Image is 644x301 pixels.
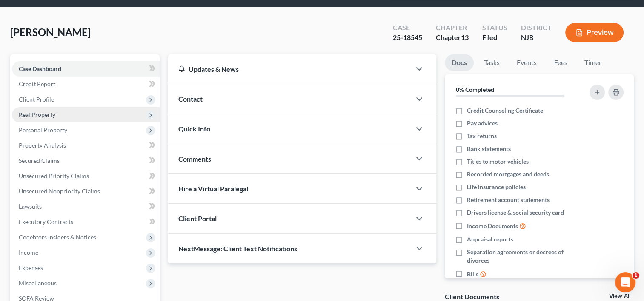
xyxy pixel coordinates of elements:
[178,95,203,103] span: Contact
[467,132,497,140] span: Tax returns
[12,77,160,92] a: Credit Report
[578,54,608,71] a: Timer
[521,33,552,43] div: NJB
[178,244,297,253] span: NextMessage: Client Text Notifications
[12,153,160,168] a: Secured Claims
[19,264,43,271] span: Expenses
[19,142,66,149] span: Property Analysis
[467,248,579,265] span: Separation agreements or decrees of divorces
[19,187,100,195] span: Unsecured Nonpriority Claims
[467,170,549,179] span: Recorded mortgages and deeds
[633,272,639,279] span: 1
[436,23,469,33] div: Chapter
[393,33,422,43] div: 25-18545
[467,235,513,244] span: Appraisal reports
[12,214,160,230] a: Executory Contracts
[178,65,401,74] div: Updates & News
[12,184,160,199] a: Unsecured Nonpriority Claims
[19,111,55,118] span: Real Property
[445,292,499,301] div: Client Documents
[19,80,55,88] span: Credit Report
[178,125,210,133] span: Quick Info
[467,157,529,166] span: Titles to motor vehicles
[12,61,160,77] a: Case Dashboard
[19,233,96,241] span: Codebtors Insiders & Notices
[19,126,67,133] span: Personal Property
[178,214,217,222] span: Client Portal
[393,23,422,33] div: Case
[12,199,160,214] a: Lawsuits
[547,54,574,71] a: Fees
[19,218,73,225] span: Executory Contracts
[178,185,248,193] span: Hire a Virtual Paralegal
[19,172,89,179] span: Unsecured Priority Claims
[467,183,526,191] span: Life insurance policies
[477,54,507,71] a: Tasks
[467,106,543,115] span: Credit Counseling Certificate
[467,208,564,217] span: Drivers license & social security card
[19,279,57,287] span: Miscellaneous
[467,119,498,128] span: Pay advices
[19,96,54,103] span: Client Profile
[510,54,544,71] a: Events
[467,270,478,278] span: Bills
[609,293,630,299] a: View All
[565,23,624,42] button: Preview
[12,138,160,153] a: Property Analysis
[467,222,518,230] span: Income Documents
[482,33,507,43] div: Filed
[436,33,469,43] div: Chapter
[467,145,511,153] span: Bank statements
[10,26,91,38] span: [PERSON_NAME]
[19,65,61,72] span: Case Dashboard
[19,157,60,164] span: Secured Claims
[445,54,474,71] a: Docs
[19,249,38,256] span: Income
[521,23,552,33] div: District
[456,86,494,93] strong: 0% Completed
[615,272,635,292] iframe: Intercom live chat
[12,168,160,184] a: Unsecured Priority Claims
[461,33,469,41] span: 13
[19,203,42,210] span: Lawsuits
[178,155,211,163] span: Comments
[467,196,550,204] span: Retirement account statements
[482,23,507,33] div: Status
